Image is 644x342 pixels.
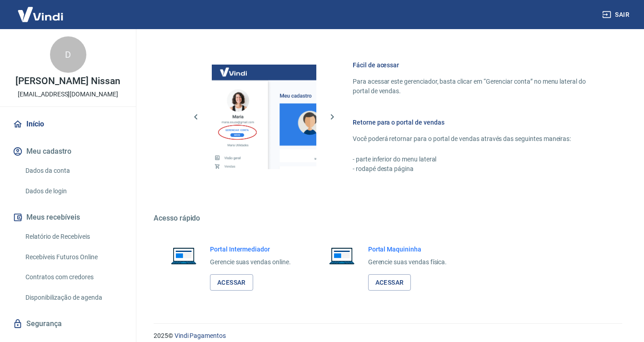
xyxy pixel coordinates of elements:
p: 2025 © [154,331,622,341]
h5: Acesso rápido [154,214,622,223]
a: Disponibilização de agenda [22,288,125,307]
a: Recebíveis Futuros Online [22,248,125,267]
p: Gerencie suas vendas física. [368,257,447,267]
h6: Portal Intermediador [210,245,291,254]
a: Acessar [368,274,411,291]
h6: Fácil de acessar [353,60,600,70]
button: Sair [600,6,633,23]
a: Dados da conta [22,161,125,180]
p: - parte inferior do menu lateral [353,155,600,164]
a: Contratos com credores [22,268,125,287]
a: Segurança [11,314,125,334]
img: Imagem de um notebook aberto [165,245,203,267]
p: [EMAIL_ADDRESS][DOMAIN_NAME] [18,90,118,99]
a: Acessar [210,274,253,291]
button: Meus recebíveis [11,207,125,227]
p: [PERSON_NAME] Nissan [15,76,120,86]
p: - rodapé desta página [353,164,600,174]
button: Meu cadastro [11,141,125,161]
img: Imagem da dashboard mostrando o botão de gerenciar conta na sidebar no lado esquerdo [212,65,316,169]
p: Gerencie suas vendas online. [210,257,291,267]
img: Imagem de um notebook aberto [323,245,361,267]
div: D [50,36,86,73]
img: Vindi [11,0,70,28]
a: Relatório de Recebíveis [22,227,125,246]
a: Início [11,114,125,134]
h6: Portal Maquininha [368,245,447,254]
h6: Retorne para o portal de vendas [353,118,600,127]
p: Você poderá retornar para o portal de vendas através das seguintes maneiras: [353,134,600,144]
p: Para acessar este gerenciador, basta clicar em “Gerenciar conta” no menu lateral do portal de ven... [353,77,600,96]
a: Vindi Pagamentos [175,332,226,339]
a: Dados de login [22,182,125,201]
